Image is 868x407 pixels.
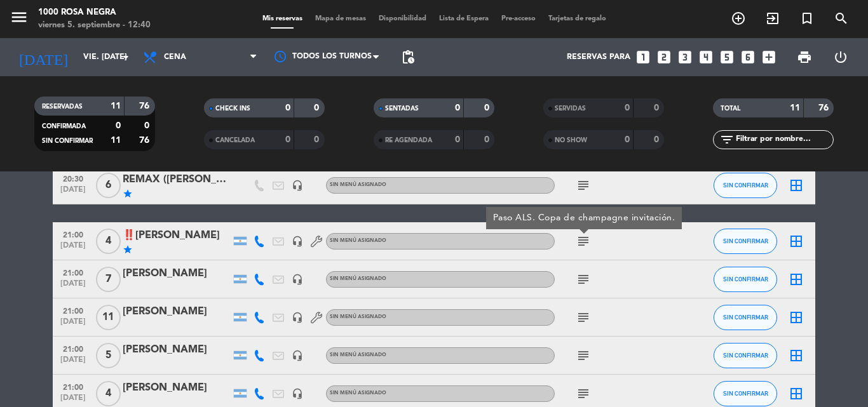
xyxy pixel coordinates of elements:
i: headset_mic [292,236,303,247]
span: CANCELADA [215,137,255,143]
span: Lista de Espera [433,15,495,22]
span: SIN CONFIRMAR [723,182,768,189]
i: border_all [789,234,804,249]
strong: 11 [790,103,800,112]
i: headset_mic [292,180,303,191]
div: LOG OUT [822,38,858,76]
i: exit_to_app [765,11,780,26]
i: border_all [789,310,804,325]
strong: 76 [818,103,831,112]
div: Paso ALS. Copa de champagne invitación. [493,211,675,225]
div: REMAX ([PERSON_NAME]) [123,171,231,188]
i: power_settings_new [833,50,848,65]
strong: 76 [139,136,152,145]
i: border_all [789,272,804,287]
i: border_all [789,348,804,363]
span: Sin menú asignado [330,182,386,187]
span: 21:00 [57,303,89,317]
strong: 0 [455,135,460,144]
strong: 0 [654,103,661,112]
span: Mapa de mesas [309,15,372,22]
span: RE AGENDADA [385,137,432,143]
strong: 11 [111,136,121,145]
span: Mis reservas [256,15,309,22]
button: SIN CONFIRMAR [714,267,777,292]
i: looks_5 [719,49,735,65]
span: 20:30 [57,171,89,185]
span: SERVIDAS [555,105,586,112]
div: [PERSON_NAME] [123,304,231,320]
span: [DATE] [57,241,89,256]
span: SIN CONFIRMAR [42,138,93,144]
i: subject [576,386,591,401]
span: Sin menú asignado [330,238,386,243]
span: pending_actions [400,50,416,65]
span: [DATE] [57,356,89,370]
button: SIN CONFIRMAR [714,343,777,368]
span: SIN CONFIRMAR [723,390,768,397]
strong: 11 [111,102,121,110]
i: filter_list [719,132,735,147]
span: SENTADAS [385,105,419,112]
i: subject [576,272,591,287]
button: SIN CONFIRMAR [714,305,777,330]
button: menu [10,8,29,31]
span: 11 [96,305,121,330]
span: SIN CONFIRMAR [723,352,768,359]
i: looks_6 [740,49,756,65]
span: 5 [96,343,121,368]
span: SIN CONFIRMAR [723,237,768,244]
span: 21:00 [57,341,89,356]
span: NO SHOW [555,137,587,143]
strong: 0 [484,103,492,112]
i: star [123,244,133,255]
span: CHECK INS [215,105,250,112]
span: CONFIRMADA [42,123,86,130]
i: search [834,11,849,26]
i: menu [10,8,29,27]
i: arrow_drop_down [118,50,133,65]
span: Sin menú asignado [330,352,386,357]
div: [PERSON_NAME] [123,380,231,396]
strong: 0 [484,135,492,144]
div: [PERSON_NAME] [123,342,231,358]
i: headset_mic [292,388,303,399]
span: Pre-acceso [495,15,542,22]
i: border_all [789,386,804,401]
i: looks_4 [698,49,714,65]
i: headset_mic [292,350,303,361]
i: turned_in_not [799,11,815,26]
i: border_all [789,178,804,193]
strong: 0 [285,103,290,112]
div: ‼️[PERSON_NAME] [123,227,231,244]
button: SIN CONFIRMAR [714,229,777,254]
i: [DATE] [10,43,77,71]
span: 21:00 [57,227,89,241]
span: 6 [96,173,121,198]
strong: 0 [654,135,661,144]
span: Disponibilidad [372,15,433,22]
span: 7 [96,267,121,292]
i: subject [576,348,591,363]
span: 21:00 [57,265,89,279]
i: looks_one [635,49,651,65]
strong: 0 [285,135,290,144]
span: Reservas para [567,53,630,62]
i: subject [576,310,591,325]
span: Sin menú asignado [330,390,386,396]
span: 21:00 [57,379,89,394]
div: 1000 Rosa Negra [38,6,151,19]
strong: 0 [455,103,460,112]
strong: 0 [625,135,630,144]
i: star [123,189,133,199]
strong: 0 [314,103,322,112]
i: subject [576,178,591,193]
span: Sin menú asignado [330,314,386,319]
strong: 76 [139,102,152,110]
i: headset_mic [292,274,303,285]
span: Tarjetas de regalo [542,15,613,22]
span: Cena [164,53,186,62]
i: add_circle_outline [731,11,746,26]
span: [DATE] [57,279,89,294]
span: 4 [96,381,121,406]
